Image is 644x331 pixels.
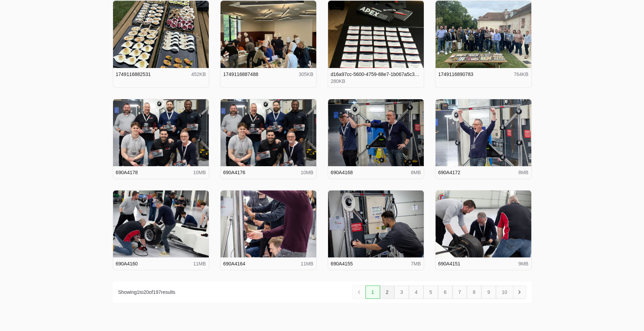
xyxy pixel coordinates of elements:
a: 7 [453,286,467,299]
a: 4 [409,286,423,299]
a: 5 [423,286,438,299]
a: 1 [366,286,380,299]
a: 3 [394,286,409,299]
span: 20 [144,289,149,295]
a: 8 [467,286,481,299]
a: 2 [380,286,395,299]
span: 197 [153,289,161,295]
a: Next [513,286,526,299]
a: 6 [438,286,453,299]
span: 1 [137,289,139,295]
p: Showing to of results [118,289,175,296]
a: 10 [496,286,513,299]
a: 9 [481,286,496,299]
